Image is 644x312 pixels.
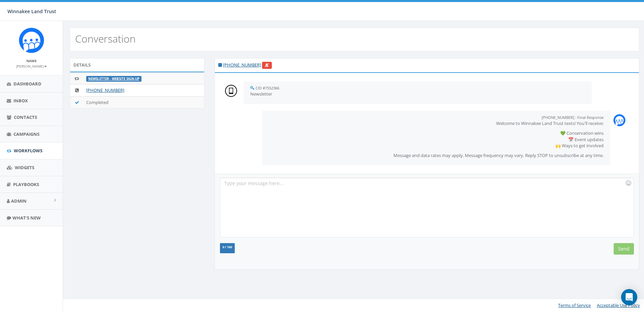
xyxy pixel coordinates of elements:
p: Message and data rates may apply. Message frequency may vary. Reply STOP to unsubscribe at any time. [269,152,604,159]
img: Rally_Corp_Icon.png [19,28,44,53]
img: person-7663c4fa307d6c3c676fe4775fa3fa0625478a53031cd108274f5a685e757777.png [225,85,237,97]
small: CID #7552366 [256,85,279,90]
span: Workflows [14,148,42,154]
span: Dashboard [13,81,41,87]
span: Contacts [14,114,37,120]
a: [PHONE_NUMBER] [223,62,261,68]
small: [PHONE_NUMBER] : Final Response [542,115,604,120]
td: Completed [84,96,204,108]
span: Widgets [15,164,34,171]
a: [PERSON_NAME] [16,63,47,69]
span: Campaigns [13,131,39,137]
div: Open Intercom Messenger [621,289,637,305]
img: Rally_Corp_Icon.png [613,114,625,126]
a: Newsletter - Website Sign-up [88,77,139,81]
div: Details [70,58,204,72]
p: Newsletter [250,91,585,97]
h2: Conversation [75,33,136,44]
a: Acceptable Use Policy [597,302,640,308]
span: Admin [11,198,27,204]
span: 0 / 160 [223,245,232,249]
span: What's New [12,215,41,221]
i: This phone number is subscribed and will receive texts. [218,63,222,67]
p: 💚 Conservation wins 📅 Event updates 🙌 Ways to get involved [269,130,604,149]
p: Welcome to Winnakee Land Trust texts! You'll receive: [269,120,604,127]
a: Terms of Service [558,302,591,308]
a: [PHONE_NUMBER] [86,87,124,93]
span: Inbox [13,98,28,104]
small: Name [26,58,37,63]
input: Send [614,243,634,255]
small: [PERSON_NAME] [16,64,47,69]
span: Playbooks [13,181,39,187]
span: Winnakee Land Trust [7,8,56,15]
